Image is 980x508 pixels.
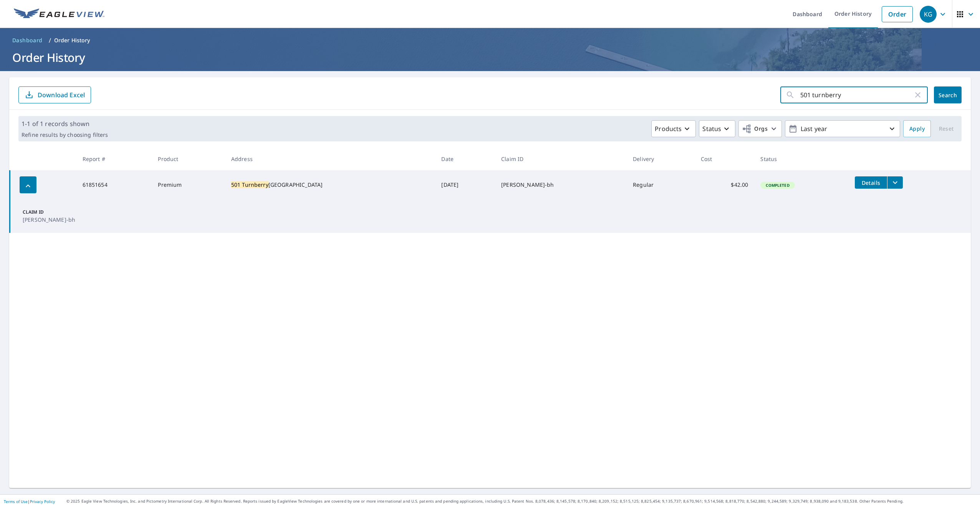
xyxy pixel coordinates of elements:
[761,183,794,188] span: Completed
[882,6,913,22] a: Order
[9,34,46,46] a: Dashboard
[14,8,104,20] img: EV Logo
[940,91,955,99] span: Search
[4,499,28,504] a: Terms of Use
[9,34,971,46] nav: breadcrumb
[742,124,768,134] span: Orgs
[231,181,268,188] mark: 501 Turnberry
[23,216,75,224] p: [PERSON_NAME]-bh
[651,120,696,137] button: Products
[627,170,695,199] td: Regular
[495,148,627,170] th: Claim ID
[887,176,903,189] button: filesDropdownBtn-61851654
[754,148,849,170] th: Status
[76,170,152,199] td: 61851654
[702,124,721,133] p: Status
[49,36,51,45] li: /
[22,119,108,128] p: 1-1 of 1 records shown
[627,148,695,170] th: Delivery
[66,498,976,504] p: © 2025 Eagle View Technologies, Inc. and Pictometry International Corp. All Rights Reserved. Repo...
[800,84,913,106] input: Address, Report #, Claim ID, etc.
[435,148,495,170] th: Date
[655,124,682,133] p: Products
[4,499,55,504] p: |
[785,120,900,137] button: Last year
[152,170,225,199] td: Premium
[699,120,735,137] button: Status
[934,86,962,103] button: Search
[920,6,937,23] div: KG
[38,91,85,99] p: Download Excel
[495,170,627,199] td: [PERSON_NAME]-bh
[18,86,91,103] button: Download Excel
[30,499,55,504] a: Privacy Policy
[909,124,925,134] span: Apply
[231,181,429,189] div: [GEOGRAPHIC_DATA]
[9,50,971,65] h1: Order History
[225,148,435,170] th: Address
[859,179,882,186] span: Details
[738,120,782,137] button: Orgs
[695,170,755,199] td: $42.00
[903,120,931,137] button: Apply
[435,170,495,199] td: [DATE]
[12,37,43,44] span: Dashboard
[695,148,755,170] th: Cost
[54,37,90,44] p: Order History
[23,209,75,216] p: Claim ID
[76,148,152,170] th: Report #
[22,131,108,138] p: Refine results by choosing filters
[152,148,225,170] th: Product
[855,176,887,189] button: detailsBtn-61851654
[798,122,887,136] p: Last year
